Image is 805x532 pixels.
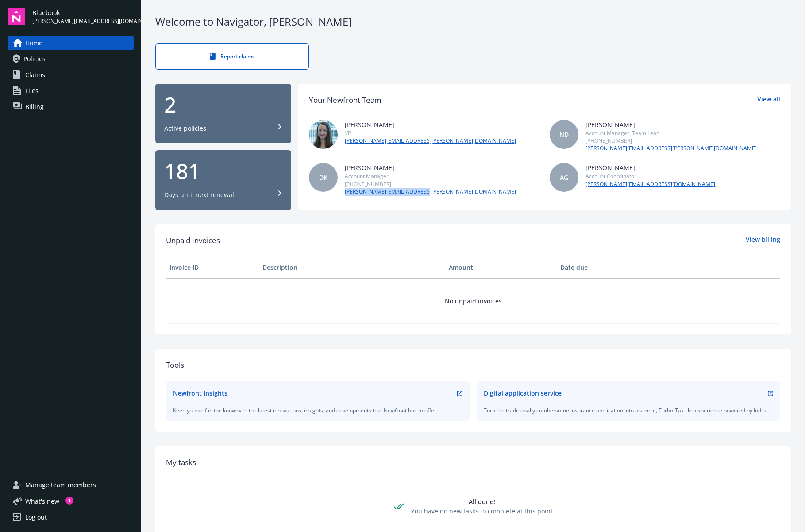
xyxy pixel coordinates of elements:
div: Welcome to Navigator , [PERSON_NAME] [155,14,791,29]
a: [PERSON_NAME][EMAIL_ADDRESS][PERSON_NAME][DOMAIN_NAME] [345,137,516,145]
a: Policies [8,52,134,66]
span: ND [559,130,569,139]
div: You have no new tasks to complete at this point [411,506,553,516]
a: [PERSON_NAME][EMAIL_ADDRESS][DOMAIN_NAME] [585,180,715,188]
div: [PERSON_NAME] [345,163,516,172]
div: Tools [166,359,780,371]
div: My tasks [166,457,780,468]
div: Account Manager, Team Lead [585,129,757,137]
div: VP [345,129,516,137]
a: Manage team members [8,478,134,492]
button: 2Active policies [155,84,291,144]
div: 181 [164,160,282,182]
a: View billing [746,235,780,246]
div: Digital application service [484,388,562,398]
div: Keep yourself in the know with the latest innovations, insights, and developments that Newfront h... [173,407,462,414]
button: Bluebook[PERSON_NAME][EMAIL_ADDRESS][DOMAIN_NAME] [32,8,134,25]
div: Your Newfront Team [309,94,381,106]
div: [PERSON_NAME] [345,120,516,129]
th: Date due [557,257,650,278]
a: [PERSON_NAME][EMAIL_ADDRESS][PERSON_NAME][DOMAIN_NAME] [345,188,516,196]
span: Policies [23,52,46,66]
div: Turn the traditionally cumbersome insurance application into a simple, Turbo-Tax like experience ... [484,407,773,414]
a: Report claims [155,43,309,70]
a: View all [757,94,780,106]
a: Claims [8,68,134,82]
div: Days until next renewal [164,190,234,199]
div: [PERSON_NAME] [585,163,715,172]
span: [PERSON_NAME][EMAIL_ADDRESS][DOMAIN_NAME] [32,17,134,25]
span: Unpaid Invoices [166,235,220,246]
th: Invoice ID [166,257,259,278]
span: Manage team members [25,478,96,492]
span: DK [319,173,327,182]
span: Home [25,36,42,50]
button: What's new1 [8,497,73,506]
div: Account Manager [345,172,516,180]
div: 2 [164,94,282,115]
div: All done! [411,497,553,506]
div: 1 [65,497,73,505]
a: Home [8,36,134,50]
div: Active policies [164,124,206,133]
div: Newfront Insights [173,388,227,398]
th: Description [259,257,445,278]
span: What ' s new [25,497,59,506]
div: Account Coordinator [585,172,715,180]
div: [PERSON_NAME] [585,120,757,129]
th: Amount [445,257,557,278]
div: [PHONE_NUMBER] [345,180,516,188]
span: Bluebook [32,8,134,17]
span: Claims [25,68,45,82]
span: Billing [25,100,44,114]
a: Billing [8,100,134,114]
span: Files [25,84,39,98]
a: Files [8,84,134,98]
div: [PHONE_NUMBER] [585,137,757,144]
a: [PERSON_NAME][EMAIL_ADDRESS][PERSON_NAME][DOMAIN_NAME] [585,144,757,152]
div: Log out [25,510,47,524]
img: photo [309,120,338,149]
td: No unpaid invoices [166,278,780,323]
span: AG [560,173,568,182]
button: 181Days until next renewal [155,150,291,210]
div: Report claims [173,53,291,60]
img: navigator-logo.svg [8,8,25,25]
